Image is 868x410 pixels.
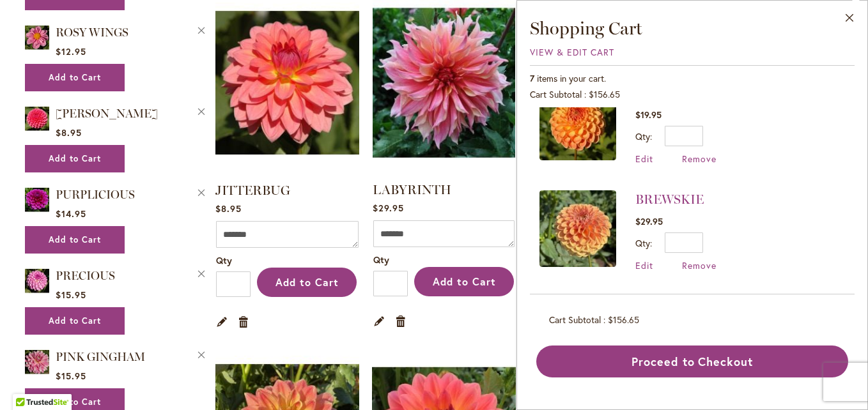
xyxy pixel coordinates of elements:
[49,153,101,164] span: Add to Cart
[25,266,49,298] a: PRECIOUS
[25,266,49,295] img: PRECIOUS
[549,314,601,326] span: Cart Subtotal
[373,182,451,197] a: LABYRINTH
[536,345,848,377] button: Proceed to Checkout
[433,275,496,288] span: Add to Cart
[539,190,616,267] img: BREWSKIE
[537,72,606,84] span: items in your cart.
[49,315,101,326] span: Add to Cart
[10,365,45,400] iframe: Launch Accessibility Center
[589,88,620,100] span: $156.65
[635,215,663,227] span: $29.95
[25,347,49,379] a: PINK GINGHAM
[539,190,616,271] a: BREWSKIE
[56,289,86,301] span: $15.95
[373,202,404,214] span: $29.95
[49,72,101,83] span: Add to Cart
[530,72,534,84] span: 7
[682,259,717,271] a: Remove
[25,23,49,52] img: ROSY WINGS
[49,397,101,407] span: Add to Cart
[530,17,642,39] span: Shopping Cart
[56,26,128,40] a: ROSY WINGS
[25,307,125,335] button: Add to Cart
[56,370,86,382] span: $15.95
[257,268,357,297] button: Add to Cart
[56,269,115,283] a: PRECIOUS
[539,84,616,165] a: CRICHTON HONEY
[25,347,49,376] img: PINK GINGHAM
[25,23,49,54] a: ROSY WINGS
[216,254,232,266] span: Qty
[25,226,125,254] button: Add to Cart
[530,88,582,100] span: Cart Subtotal
[635,259,653,271] a: Edit
[608,314,639,326] span: $156.65
[56,188,135,202] a: PURPLICIOUS
[635,130,652,142] label: Qty
[25,145,125,172] button: Add to Cart
[635,192,704,207] a: BREWSKIE
[373,254,389,266] span: Qty
[414,267,514,296] button: Add to Cart
[25,185,49,214] img: PURPLICIOUS
[56,208,86,220] span: $14.95
[56,126,82,139] span: $8.95
[635,237,652,249] label: Qty
[275,275,339,289] span: Add to Cart
[56,45,86,57] span: $12.95
[682,153,717,165] a: Remove
[635,153,653,165] a: Edit
[25,104,49,135] a: REBECCA LYNN
[635,109,662,121] span: $19.95
[56,107,158,121] a: [PERSON_NAME]
[539,84,616,160] img: CRICHTON HONEY
[530,46,614,58] a: View & Edit Cart
[215,183,290,198] a: JITTERBUG
[25,64,125,91] button: Add to Cart
[56,350,145,364] a: PINK GINGHAM
[49,234,101,245] span: Add to Cart
[215,202,242,215] span: $8.95
[25,185,49,216] a: PURPLICIOUS
[25,104,49,133] img: REBECCA LYNN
